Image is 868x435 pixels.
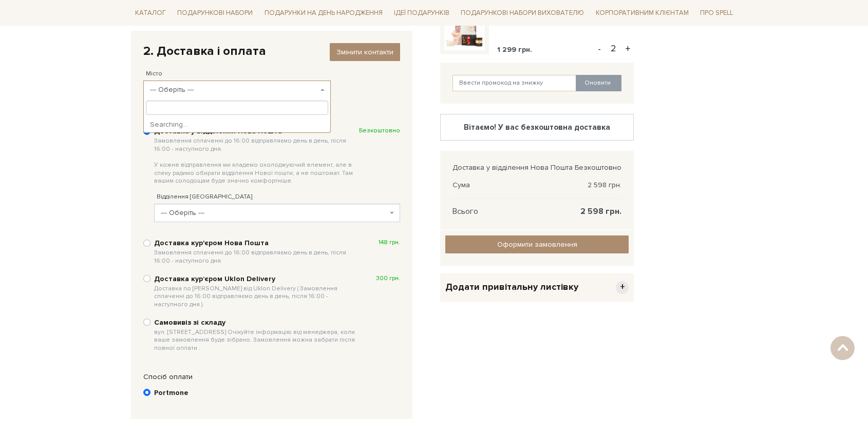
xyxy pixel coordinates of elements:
b: Самовивіз зі складу [154,318,359,352]
a: Про Spell [696,5,737,21]
span: Замовлення сплаченні до 16:00 відправляємо день в день, після 16:00 - наступного дня [154,249,359,265]
div: 2. Доставка і оплата [143,43,400,59]
span: 2 598 грн. [580,207,621,216]
span: вул. [STREET_ADDRESS] Очікуйте інформацію від менеджера, коли ваше замовлення буде зібрано. Замов... [154,328,359,352]
a: Корпоративним клієнтам [592,4,693,22]
button: Оновити [576,75,621,91]
span: 1 299 грн. [497,45,532,54]
div: Спосіб оплати [138,372,405,382]
b: Доставка у відділення Нова Пошта [154,127,359,185]
span: --- Оберіть --- [154,204,400,222]
div: Вітаємо! У вас безкоштовна доставка [449,123,625,132]
span: Безкоштовно [359,127,400,135]
li: Searching… [144,117,330,132]
b: Доставка кур'єром Нова Пошта [154,239,359,265]
span: Оформити замовлення [497,240,577,249]
span: --- Оберіть --- [161,208,387,218]
span: --- Оберіть --- [143,81,331,99]
b: Доставка курʼєром Uklon Delivery [154,274,359,309]
span: Змінити контакти [336,48,393,56]
a: Подарункові набори [173,5,257,21]
a: Подарункові набори вихователю [457,4,588,22]
span: Доставка у відділення Нова Пошта [452,163,573,172]
button: - [594,41,605,56]
div: Спосіб доставки [138,111,405,121]
span: Доставка по [PERSON_NAME] від Uklon Delivery ( Замовлення сплаченні до 16:00 відправляємо день в ... [154,285,359,309]
span: + [616,281,629,294]
span: Всього [452,207,478,216]
span: Сума [452,181,470,190]
img: Подарунок Сонце з-за хмар - Колекція Для Неї [444,10,485,50]
button: + [622,41,634,56]
b: Portmone [154,388,188,398]
input: Ввести промокод на знижку [452,75,577,91]
label: Відділення [GEOGRAPHIC_DATA] [157,192,252,202]
a: Каталог [131,5,170,21]
label: Місто [146,69,162,78]
span: --- Оберіть --- [150,85,318,95]
span: 2 598 грн. [588,181,621,190]
span: Замовлення сплаченні до 16:00 відправляємо день в день, після 16:00 - наступного дня. У кожне від... [154,137,359,185]
span: 148 грн. [379,239,400,247]
a: Ідеї подарунків [390,5,454,21]
a: Подарунки на День народження [260,5,387,21]
span: 300 грн. [376,274,400,283]
span: Безкоштовно [575,163,621,172]
span: Додати привітальну листівку [445,281,578,293]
